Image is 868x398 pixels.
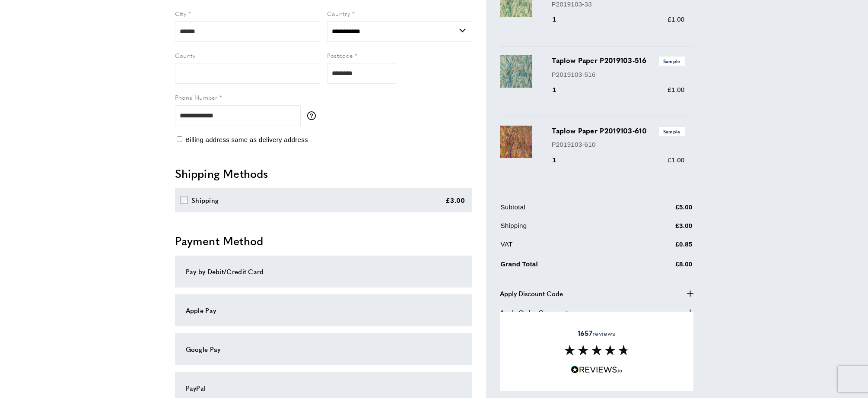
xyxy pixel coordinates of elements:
[191,195,219,205] div: Shipping
[552,14,569,25] div: 1
[175,93,218,101] span: Phone Number
[552,55,685,66] h3: Taplow Paper P2019103-516
[500,288,563,299] span: Apply Discount Code
[668,86,684,93] span: £1.00
[633,221,693,237] td: £3.00
[175,166,472,181] h2: Shipping Methods
[552,139,685,150] p: P2019103-610
[501,221,632,237] td: Shipping
[633,202,693,219] td: £5.00
[186,266,461,277] div: Pay by Debit/Credit Card
[571,366,623,374] img: Reviews.io 5 stars
[175,233,472,249] h2: Payment Method
[500,126,532,158] img: Taplow Paper P2019103-610
[659,127,685,136] span: Sample
[633,258,693,276] td: £8.00
[564,345,629,355] img: Reviews section
[500,55,532,88] img: Taplow Paper P2019103-516
[186,383,461,393] div: PayPal
[578,329,615,338] span: reviews
[552,85,569,95] div: 1
[668,16,684,23] span: £1.00
[578,328,592,338] strong: 1657
[501,239,632,256] td: VAT
[659,57,685,66] span: Sample
[633,239,693,256] td: £0.85
[501,258,632,276] td: Grand Total
[552,69,685,80] p: P2019103-516
[186,305,461,316] div: Apple Pay
[552,126,685,136] h3: Taplow Paper P2019103-610
[500,307,568,318] span: Apply Order Comment
[552,155,569,165] div: 1
[327,51,353,60] span: Postcode
[175,9,187,18] span: City
[175,51,196,60] span: County
[668,156,684,164] span: £1.00
[501,202,632,219] td: Subtotal
[177,136,182,142] input: Billing address same as delivery address
[327,9,350,18] span: Country
[185,136,308,143] span: Billing address same as delivery address
[307,111,320,120] button: More information
[186,344,461,354] div: Google Pay
[445,195,465,205] div: £3.00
